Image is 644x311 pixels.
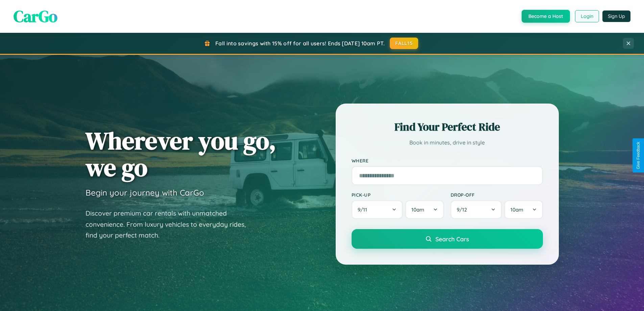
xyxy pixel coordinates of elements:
[405,200,444,219] button: 10am
[510,206,523,213] span: 10am
[86,208,255,241] p: Discover premium car rentals with unmatched convenience. From luxury vehicles to everyday rides, ...
[522,10,570,23] button: Become a Host
[352,138,543,148] p: Book in minutes, drive in style
[411,206,424,213] span: 10am
[352,229,543,249] button: Search Cars
[86,127,276,181] h1: Wherever you go, we go
[435,235,469,243] span: Search Cars
[602,10,630,22] button: Sign Up
[390,38,418,49] button: FALL15
[575,10,599,22] button: Login
[215,40,385,47] span: Fall into savings with 15% off for all users! Ends [DATE] 10am PT.
[504,200,543,219] button: 10am
[451,200,502,219] button: 9/12
[14,5,57,27] span: CarGo
[352,158,543,163] label: Where
[358,206,371,213] span: 9 / 11
[636,142,641,169] div: Give Feedback
[352,192,444,198] label: Pick-up
[86,187,204,198] h3: Begin your journey with CarGo
[352,119,543,134] h2: Find Your Perfect Ride
[457,206,470,213] span: 9 / 12
[451,192,543,198] label: Drop-off
[352,200,403,219] button: 9/11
